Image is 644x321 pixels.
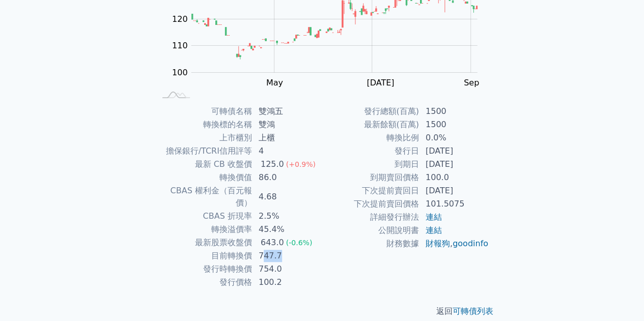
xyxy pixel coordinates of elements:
td: 100.2 [253,276,322,289]
td: 上櫃 [253,131,322,144]
td: 下次提前賣回價格 [322,197,419,211]
tspan: May [266,78,283,87]
div: 聊天小工具 [593,272,644,321]
td: 轉換比例 [322,131,419,144]
td: 財務數據 [322,237,419,250]
td: 86.0 [253,171,322,184]
iframe: Chat Widget [593,272,644,321]
a: 連結 [426,225,442,235]
td: 最新股票收盤價 [155,236,253,249]
td: 0.0% [419,131,489,144]
td: 45.4% [253,223,322,236]
span: (+0.9%) [286,160,316,168]
tspan: [DATE] [367,78,394,87]
span: (-0.6%) [286,239,313,247]
tspan: 100 [172,68,188,77]
td: 101.5075 [419,197,489,211]
td: 到期日 [322,158,419,171]
td: [DATE] [419,158,489,171]
td: 發行日 [322,144,419,158]
td: , [419,237,489,250]
td: [DATE] [419,184,489,197]
td: 4 [253,144,322,158]
a: goodinfo [453,239,488,248]
td: CBAS 折現率 [155,210,253,223]
a: 可轉債列表 [453,306,493,316]
tspan: 110 [172,41,188,50]
td: 上市櫃別 [155,131,253,144]
td: 可轉債名稱 [155,105,253,118]
td: 雙鴻 [253,118,322,131]
td: 4.68 [253,184,322,210]
p: 返回 [143,305,501,317]
td: 下次提前賣回日 [322,184,419,197]
td: 100.0 [419,171,489,184]
div: 125.0 [259,158,286,170]
td: CBAS 權利金（百元報價） [155,184,253,210]
td: 轉換價值 [155,171,253,184]
a: 連結 [426,212,442,222]
a: 財報狗 [426,239,450,248]
td: 轉換溢價率 [155,223,253,236]
td: 發行總額(百萬) [322,105,419,118]
div: 643.0 [259,237,286,249]
td: 發行時轉換價 [155,262,253,276]
td: 詳細發行辦法 [322,211,419,224]
td: 最新餘額(百萬) [322,118,419,131]
td: 1500 [419,105,489,118]
td: 發行價格 [155,276,253,289]
td: 目前轉換價 [155,249,253,262]
td: 雙鴻五 [253,105,322,118]
td: 754.0 [253,262,322,276]
td: 公開說明書 [322,224,419,237]
td: 2.5% [253,210,322,223]
td: 747.7 [253,249,322,262]
td: 擔保銀行/TCRI信用評等 [155,144,253,158]
tspan: Sep [464,78,479,87]
td: 最新 CB 收盤價 [155,158,253,171]
tspan: 120 [172,14,188,24]
td: 轉換標的名稱 [155,118,253,131]
td: [DATE] [419,144,489,158]
td: 1500 [419,118,489,131]
td: 到期賣回價格 [322,171,419,184]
